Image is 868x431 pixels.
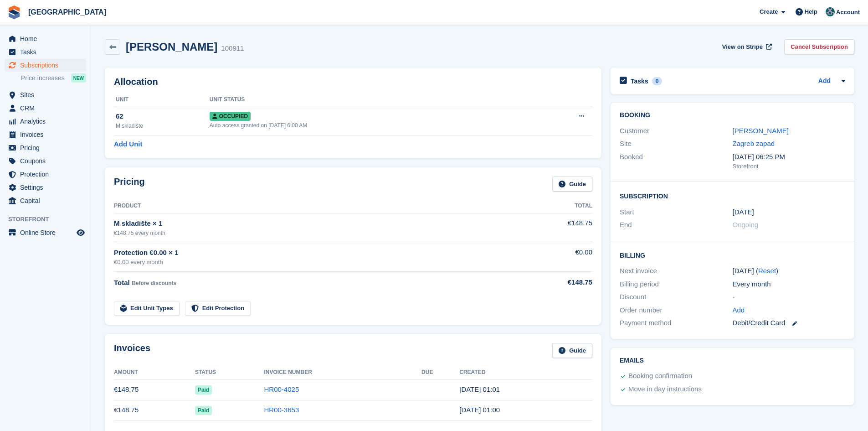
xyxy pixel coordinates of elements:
div: 0 [652,77,663,85]
div: Site [620,139,732,149]
a: menu [5,115,86,128]
div: 62 [116,111,210,122]
span: Help [805,7,817,16]
div: Storefront [733,162,845,171]
a: menu [5,88,86,101]
a: menu [5,102,86,114]
a: menu [5,46,86,58]
a: Add [733,305,745,316]
div: End [620,220,732,230]
span: Price increases [21,74,65,83]
div: Payment method [620,318,732,328]
div: Every month [733,279,845,290]
span: Paid [195,406,212,415]
time: 2025-08-18 23:00:26 UTC [459,406,500,414]
time: 2025-09-18 23:01:01 UTC [459,385,500,393]
div: M skladište × 1 [114,218,519,229]
div: Move in day instructions [628,384,702,395]
td: €148.75 [114,400,195,421]
a: View on Stripe [719,39,774,54]
img: stora-icon-8386f47178a22dfd0bd8f6a31ec36ba5ce8667c1dd55bd0f319d3a0aa187defe.svg [7,5,21,19]
td: €148.75 [519,213,592,242]
span: Settings [20,181,75,194]
div: Booked [620,152,732,171]
div: M skladište [116,122,210,130]
h2: Pricing [114,177,145,192]
th: Amount [114,365,195,380]
h2: Allocation [114,77,592,87]
span: Occupied [210,112,251,121]
div: Start [620,207,732,218]
div: NEW [71,73,86,83]
a: menu [5,194,86,207]
a: Zagreb zapad [733,140,775,147]
a: menu [5,226,86,239]
th: Unit Status [210,93,530,107]
div: Auto access granted on [DATE] 6:00 AM [210,121,530,130]
div: [DATE] 06:25 PM [733,152,845,162]
h2: Billing [620,250,845,260]
span: Online Store [20,226,75,239]
div: Protection €0.00 × 1 [114,248,519,258]
th: Total [519,199,592,213]
a: menu [5,59,86,72]
a: Price increases NEW [21,73,86,83]
img: Željko Gobac [826,7,835,16]
span: CRM [20,102,75,114]
span: Analytics [20,115,75,128]
th: Product [114,199,519,213]
span: Home [20,32,75,45]
a: Edit Unit Types [114,301,180,316]
div: €0.00 every month [114,258,519,267]
span: Total [114,279,130,286]
th: Created [459,365,592,380]
span: Pricing [20,141,75,154]
a: Preview store [75,227,86,238]
h2: Invoices [114,343,150,358]
a: menu [5,155,86,167]
td: €148.75 [114,379,195,400]
span: Capital [20,194,75,207]
span: Paid [195,385,212,395]
span: Coupons [20,155,75,167]
span: Sites [20,88,75,101]
h2: Subscription [620,191,845,200]
div: Next invoice [620,266,732,276]
a: Guide [552,343,592,358]
a: menu [5,181,86,194]
div: - [733,292,845,302]
th: Unit [114,93,210,107]
a: Reset [758,267,776,275]
div: Customer [620,126,732,136]
span: Subscriptions [20,59,75,72]
span: Before discounts [132,280,176,286]
a: Edit Protection [185,301,251,316]
a: menu [5,141,86,154]
th: Status [195,365,264,380]
a: HR00-3653 [264,406,299,414]
h2: [PERSON_NAME] [126,41,217,53]
div: €148.75 [519,277,592,288]
a: HR00-4025 [264,385,299,393]
div: [DATE] ( ) [733,266,845,276]
a: menu [5,168,86,181]
div: Debit/Credit Card [733,318,845,328]
a: menu [5,32,86,45]
div: Billing period [620,279,732,290]
span: Account [836,8,860,17]
span: Protection [20,168,75,181]
a: [GEOGRAPHIC_DATA] [25,5,110,20]
span: Invoices [20,128,75,141]
div: Discount [620,292,732,302]
time: 2025-08-18 23:00:00 UTC [733,207,754,218]
a: Add [818,76,831,87]
span: Ongoing [733,221,759,228]
span: Tasks [20,46,75,58]
a: [PERSON_NAME] [733,127,789,135]
th: Invoice Number [264,365,422,380]
h2: Emails [620,357,845,364]
td: €0.00 [519,242,592,272]
span: View on Stripe [722,42,763,52]
th: Due [421,365,459,380]
a: menu [5,128,86,141]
